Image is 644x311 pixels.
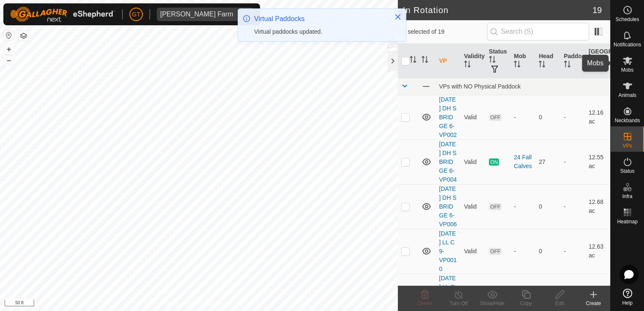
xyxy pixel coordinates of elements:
th: VP [436,44,461,78]
div: Turn Off [442,300,475,307]
td: - [561,139,585,184]
td: 12.16 ac [585,95,610,139]
a: [DATE] DH S BRIDGE 6-VP004 [439,141,457,183]
span: Notifications [614,42,641,47]
td: Valid [461,229,486,273]
div: VPs with NO Physical Paddock [439,83,607,90]
a: [DATE] LL C 9-VP0010 [439,230,457,272]
td: Valid [461,184,486,229]
span: Heatmap [617,219,638,224]
span: ON [489,158,499,166]
span: OFF [489,248,502,255]
th: Status [486,44,510,78]
div: Virtual Paddocks [254,14,386,24]
td: 12.68 ac [585,184,610,229]
td: Valid [461,139,486,184]
span: Neckbands [614,118,640,123]
td: 12.55 ac [585,139,610,184]
button: – [4,55,14,65]
a: [DATE] DH S BRIDGE 6-VP002 [439,96,457,138]
td: 12.63 ac [585,229,610,273]
button: Map Layers [19,31,29,41]
span: Animals [618,93,636,98]
td: - [561,229,585,273]
a: Help [611,285,644,309]
div: Virtual paddocks updated. [254,27,386,36]
p-sorticon: Activate to sort [589,66,596,73]
th: Mob [510,44,535,78]
span: Status [620,169,634,174]
span: 19 [593,4,602,16]
div: - [514,113,532,122]
span: Help [622,300,633,306]
p-sorticon: Activate to sort [410,57,416,64]
h2: In Rotation [403,5,593,15]
p-sorticon: Activate to sort [489,57,496,64]
span: OFF [489,114,502,121]
div: 24 Fall Calves [514,153,532,171]
td: 0 [535,229,560,273]
p-sorticon: Activate to sort [539,62,545,69]
a: Contact Us [207,300,232,308]
div: dropdown trigger [236,8,253,21]
img: Gallagher Logo [10,7,115,22]
div: - [514,247,532,256]
td: Valid [461,95,486,139]
p-sorticon: Activate to sort [514,62,521,69]
button: Reset Map [4,30,14,40]
th: [GEOGRAPHIC_DATA] Area [585,44,610,78]
span: GT [132,10,140,19]
input: Search (S) [487,23,589,40]
button: + [4,44,14,54]
div: Show/Hide [475,300,509,307]
div: Create [577,300,610,307]
span: Schedules [615,17,639,22]
a: Privacy Policy [166,300,197,308]
div: Copy [509,300,543,307]
span: VPs [623,143,632,148]
div: Edit [543,300,577,307]
th: Validity [461,44,486,78]
span: Delete [418,300,432,306]
span: Infra [622,194,632,199]
td: 0 [535,184,560,229]
span: Thoren Farm [157,8,236,21]
div: [PERSON_NAME] Farm [160,11,233,18]
th: Head [535,44,560,78]
span: Mobs [621,67,633,72]
p-sorticon: Activate to sort [421,57,428,64]
span: 0 selected of 19 [403,27,487,36]
button: Close [392,11,404,23]
th: Paddock [561,44,585,78]
div: - [514,202,532,211]
td: 0 [535,95,560,139]
p-sorticon: Activate to sort [564,62,571,69]
td: - [561,95,585,139]
span: OFF [489,203,502,210]
td: - [561,184,585,229]
p-sorticon: Activate to sort [464,62,471,69]
a: [DATE] DH S BRIDGE 6-VP006 [439,185,457,228]
td: 27 [535,139,560,184]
